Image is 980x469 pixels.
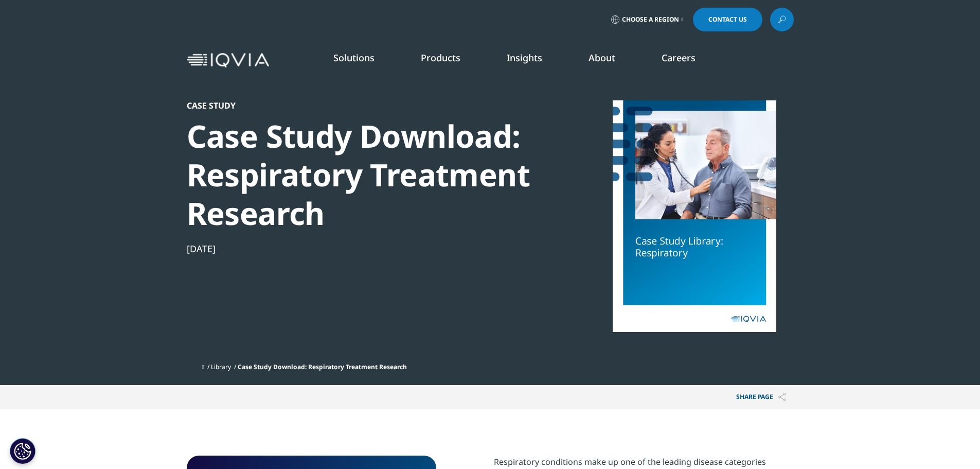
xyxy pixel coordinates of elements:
[662,51,696,64] a: Careers
[211,362,231,371] a: Library
[187,53,269,68] img: IQVIA Healthcare Information Technology and Pharma Clinical Research Company
[421,51,460,64] a: Products
[693,8,762,31] a: Contact Us
[238,362,407,371] span: Case Study Download: Respiratory Treatment Research
[187,117,540,233] div: Case Study Download: Respiratory Treatment Research
[728,385,794,409] p: Share PAGE
[622,15,679,24] span: Choose a Region
[728,385,794,409] button: Share PAGEShare PAGE
[589,51,615,64] a: About
[778,393,786,402] img: Share PAGE
[10,438,35,464] button: Paramètres des cookies
[273,36,794,84] nav: Primary
[187,242,540,255] div: [DATE]
[333,51,375,64] a: Solutions
[187,100,540,111] div: Case Study
[708,16,747,23] span: Contact Us
[507,51,542,64] a: Insights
